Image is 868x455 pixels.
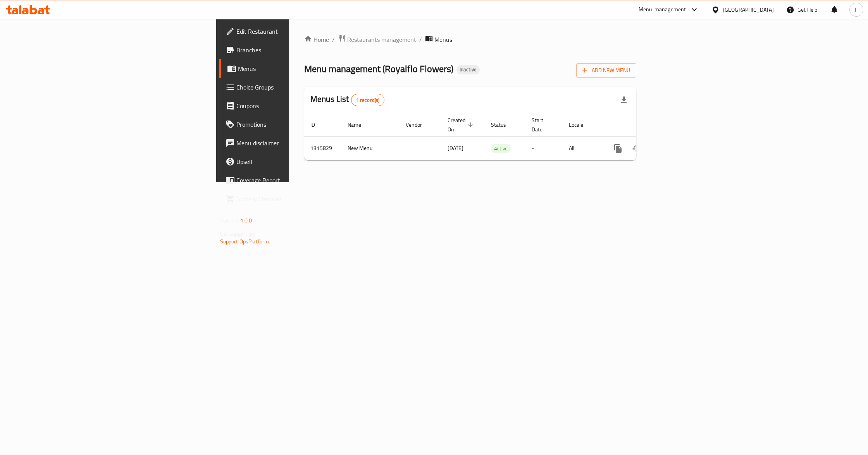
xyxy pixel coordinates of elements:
span: Menu management ( Royalflo Flowers ) [304,60,453,78]
span: Coverage Report [236,176,355,185]
button: more [609,139,627,158]
span: 1 record(s) [351,97,384,104]
div: Inactive [456,65,480,74]
a: Support.OpsPlatform [220,236,269,246]
a: Promotions [219,115,361,134]
li: / [419,35,422,44]
span: [DATE] [448,143,463,153]
a: Choice Groups [219,78,361,97]
span: Menus [434,35,452,44]
span: Status [491,120,516,129]
div: [GEOGRAPHIC_DATA] [723,5,774,14]
a: Menus [219,59,361,78]
span: Get support on: [220,229,256,239]
table: enhanced table [304,113,689,160]
a: Edit Restaurant [219,22,361,41]
span: Branches [236,45,355,55]
span: Name [348,120,371,129]
a: Menu disclaimer [219,134,361,152]
span: Restaurants management [347,35,416,44]
span: Vendor [406,120,432,129]
button: Add New Menu [576,63,636,78]
span: Active [491,144,511,153]
div: Export file [615,91,633,109]
button: Change Status [627,139,646,158]
h2: Menus List [310,93,384,106]
a: Coupons [219,97,361,115]
span: Grocery Checklist [236,194,355,203]
span: ID [310,120,325,129]
a: Restaurants management [338,34,416,45]
span: F [855,5,858,14]
td: All [563,136,603,160]
div: Menu-management [639,5,686,14]
span: Choice Groups [236,83,355,92]
div: Total records count [351,94,385,106]
span: Locale [569,120,593,129]
span: 1.0.0 [240,215,252,226]
span: Menu disclaimer [236,138,355,148]
th: Actions [603,113,689,137]
div: Active [491,144,511,153]
span: Add New Menu [582,65,630,75]
td: - [525,136,563,160]
a: Coverage Report [219,171,361,190]
span: Menus [238,64,355,73]
a: Upsell [219,152,361,171]
nav: breadcrumb [304,34,636,45]
span: Inactive [456,66,480,73]
a: Grocery Checklist [219,190,361,208]
span: Start Date [532,115,553,134]
span: Promotions [236,120,355,129]
span: Coupons [236,101,355,110]
a: Branches [219,41,361,59]
span: Upsell [236,157,355,166]
span: Created On [448,115,475,134]
td: New Menu [341,136,400,160]
span: Version: [220,215,239,226]
span: Edit Restaurant [236,27,355,36]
